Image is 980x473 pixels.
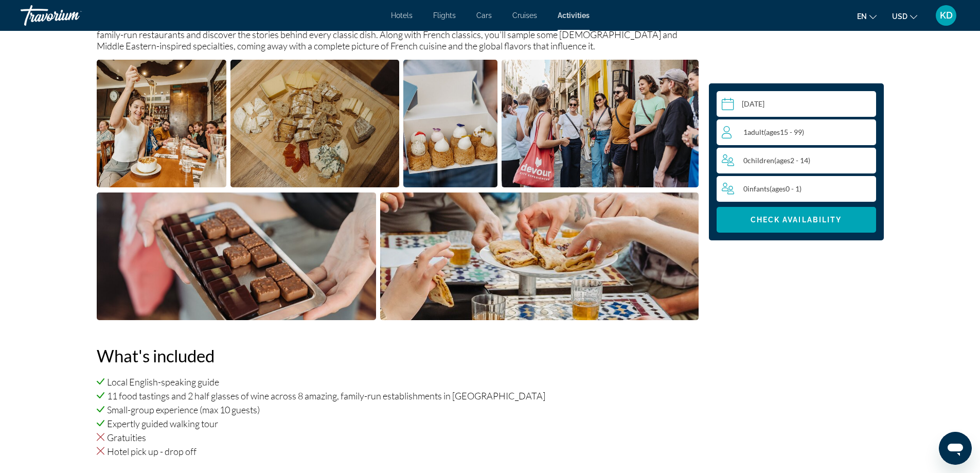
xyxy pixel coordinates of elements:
button: Open full-screen image slider [403,59,497,188]
li: 11 food tastings and 2 half glasses of wine across 8 amazing, family-run establishments in [GEOGR... [97,390,699,401]
span: Infants [747,184,770,193]
span: ages [772,184,786,193]
span: Check Availability [751,216,842,224]
button: Change currency [892,9,917,24]
button: Open full-screen image slider [502,59,699,188]
a: Flights [433,11,456,20]
li: Expertly guided walking tour [97,418,699,429]
span: en [857,12,867,21]
li: Small-group experience (max 10 guests) [97,404,699,415]
button: Open full-screen image slider [230,59,399,188]
button: Check Availability [717,207,876,233]
span: ages [776,156,790,165]
button: Open full-screen image slider [97,59,227,188]
span: 0 [743,184,801,193]
span: ages [766,128,780,136]
span: ( 15 - 99) [764,128,804,136]
h2: What's included [97,345,699,366]
li: Gratuities [97,432,699,443]
button: Open full-screen image slider [97,192,377,321]
span: KD [940,10,953,21]
span: Adult [747,128,764,136]
a: Cars [476,11,492,20]
a: Cruises [512,11,537,20]
a: Travorium [21,2,123,29]
span: USD [892,12,907,21]
a: Activities [558,11,590,20]
span: ( 2 - 14) [774,156,810,165]
span: ( 0 - 1) [770,184,801,193]
li: Local English-speaking guide [97,376,699,388]
button: Travelers: 1 adult, 0 children [717,119,876,202]
iframe: Button to launch messaging window [939,432,972,465]
span: Children [747,156,774,165]
button: User Menu [933,5,959,26]
p: If there’s one neighborhood that tells the full story of French food, it’s Paris’ picturesque Le ... [97,17,699,51]
button: Change language [857,9,877,24]
a: Hotels [391,11,413,20]
span: 0 [743,156,810,165]
button: Open full-screen image slider [380,192,699,321]
span: 1 [743,128,804,136]
li: Hotel pick up - drop off [97,446,699,457]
